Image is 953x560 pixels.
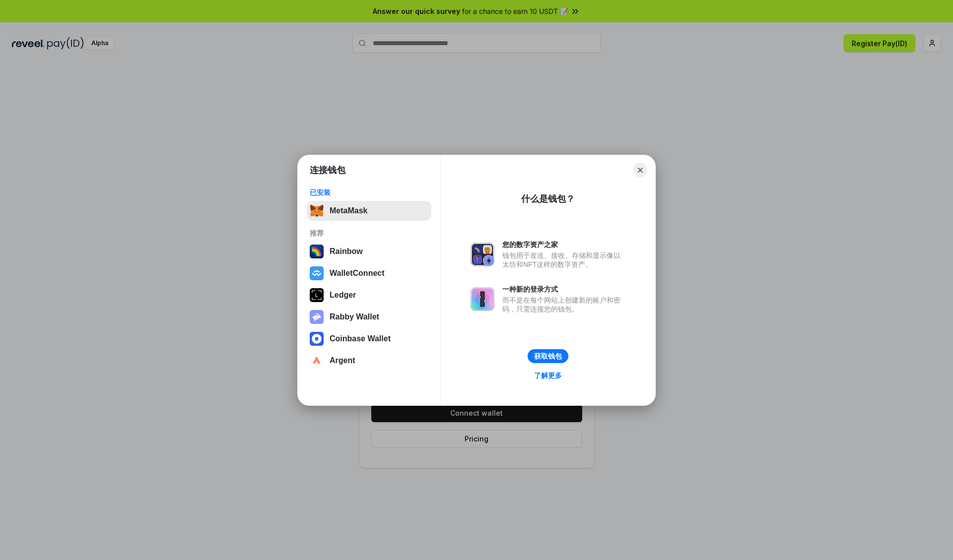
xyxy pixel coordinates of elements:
[310,204,324,218] img: svg+xml,%3Csvg%20fill%3D%22none%22%20height%3D%2233%22%20viewBox%3D%220%200%2035%2033%22%20width%...
[534,371,562,380] div: 了解更多
[502,240,625,249] div: 您的数字资产之家
[330,269,385,278] div: WalletConnect
[330,291,356,300] div: Ledger
[502,251,625,269] div: 钱包用于发送、接收、存储和显示像以太坊和NFT这样的数字资产。
[502,285,625,294] div: 一种新的登录方式
[502,296,625,313] div: 而不是在每个网站上创建新的账户和密码，只需连接您的钱包。
[307,242,431,261] button: Rainbow
[521,193,575,205] div: 什么是钱包？
[307,307,431,327] button: Rabby Wallet
[534,352,562,361] div: 获取钱包
[310,332,324,346] img: svg+xml,%3Csvg%20width%3D%2228%22%20height%3D%2228%22%20viewBox%3D%220%200%2028%2028%22%20fill%3D...
[310,188,428,197] div: 已安装
[330,312,379,321] div: Rabby Wallet
[310,288,324,302] img: svg+xml,%3Csvg%20xmlns%3D%22http%3A%2F%2Fwww.w3.org%2F2000%2Fsvg%22%20width%3D%2228%22%20height%3...
[307,201,431,221] button: MetaMask
[310,245,324,258] img: svg+xml,%3Csvg%20width%3D%22120%22%20height%3D%22120%22%20viewBox%3D%220%200%20120%20120%22%20fil...
[307,263,431,283] button: WalletConnect
[310,266,324,280] img: svg+xml,%3Csvg%20width%3D%2228%22%20height%3D%2228%22%20viewBox%3D%220%200%2028%2028%22%20fill%3D...
[471,287,494,311] img: svg+xml,%3Csvg%20xmlns%3D%22http%3A%2F%2Fwww.w3.org%2F2000%2Fsvg%22%20fill%3D%22none%22%20viewBox...
[310,310,324,324] img: svg+xml,%3Csvg%20xmlns%3D%22http%3A%2F%2Fwww.w3.org%2F2000%2Fsvg%22%20fill%3D%22none%22%20viewBox...
[330,334,391,343] div: Coinbase Wallet
[330,356,355,365] div: Argent
[307,285,431,305] button: Ledger
[528,349,568,363] button: 获取钱包
[528,369,568,382] a: 了解更多
[330,247,363,256] div: Rainbow
[310,354,324,368] img: svg+xml,%3Csvg%20width%3D%2228%22%20height%3D%2228%22%20viewBox%3D%220%200%2028%2028%22%20fill%3D...
[310,229,428,238] div: 推荐
[330,206,367,215] div: MetaMask
[307,329,431,349] button: Coinbase Wallet
[307,351,431,371] button: Argent
[471,243,494,266] img: svg+xml,%3Csvg%20xmlns%3D%22http%3A%2F%2Fwww.w3.org%2F2000%2Fsvg%22%20fill%3D%22none%22%20viewBox...
[633,163,647,177] button: Close
[310,164,345,176] h1: 连接钱包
